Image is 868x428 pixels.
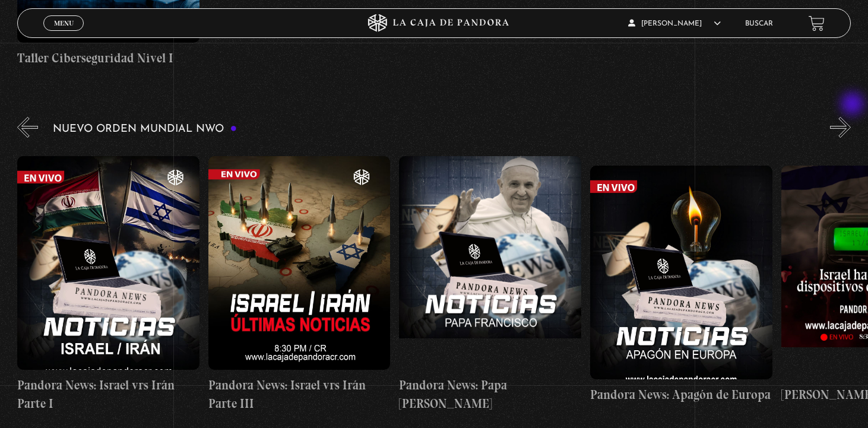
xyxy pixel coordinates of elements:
[208,376,391,413] h4: Pandora News: Israel vrs Irán Parte III
[590,147,772,423] a: Pandora News: Apagón de Europa
[809,15,825,31] a: View your shopping cart
[17,147,199,423] a: Pandora News: Israel vrs Irán Parte I
[208,147,391,423] a: Pandora News: Israel vrs Irán Parte III
[17,376,199,413] h4: Pandora News: Israel vrs Irán Parte I
[53,123,237,135] h3: Nuevo Orden Mundial NWO
[17,117,38,138] button: Previous
[54,20,74,27] span: Menu
[745,20,773,27] a: Buscar
[590,385,772,404] h4: Pandora News: Apagón de Europa
[399,376,581,413] h4: Pandora News: Papa [PERSON_NAME]
[50,30,78,38] span: Cerrar
[399,147,581,423] a: Pandora News: Papa [PERSON_NAME]
[17,49,199,68] h4: Taller Ciberseguridad Nivel I
[830,117,851,138] button: Next
[628,20,721,27] span: [PERSON_NAME]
